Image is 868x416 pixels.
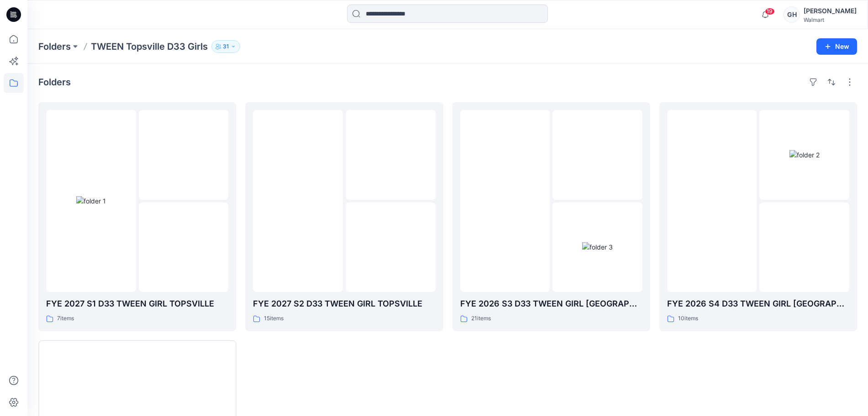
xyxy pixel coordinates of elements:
a: folder 1folder 2folder 3FYE 2027 S1 D33 TWEEN GIRL TOPSVILLE7items [38,102,236,331]
img: folder 3 [582,242,613,252]
div: [PERSON_NAME] [804,5,857,16]
div: Walmart [804,16,857,23]
h4: Folders [38,77,71,88]
p: 31 [223,42,229,52]
p: FYE 2027 S1 D33 TWEEN GIRL TOPSVILLE [46,297,228,310]
p: FYE 2026 S3 D33 TWEEN GIRL [GEOGRAPHIC_DATA] [460,297,642,310]
img: folder 2 [789,150,820,160]
p: TWEEN Topsville D33 Girls [91,40,208,53]
button: New [816,38,857,55]
p: 10 items [678,314,698,323]
div: GH [784,6,800,23]
img: folder 1 [76,196,106,206]
p: FYE 2027 S2 D33 TWEEN GIRL TOPSVILLE [253,297,435,310]
p: 21 items [471,314,491,323]
p: FYE 2026 S4 D33 TWEEN GIRL [GEOGRAPHIC_DATA] [667,297,849,310]
a: folder 1folder 2folder 3FYE 2026 S4 D33 TWEEN GIRL [GEOGRAPHIC_DATA]10items [659,102,857,331]
a: Folders [38,40,71,53]
a: folder 1folder 2folder 3FYE 2026 S3 D33 TWEEN GIRL [GEOGRAPHIC_DATA]21items [452,102,650,331]
button: 31 [211,40,240,53]
p: 15 items [264,314,284,323]
a: folder 1folder 2folder 3FYE 2027 S2 D33 TWEEN GIRL TOPSVILLE15items [245,102,443,331]
span: 19 [765,8,775,15]
p: 7 items [57,314,74,323]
